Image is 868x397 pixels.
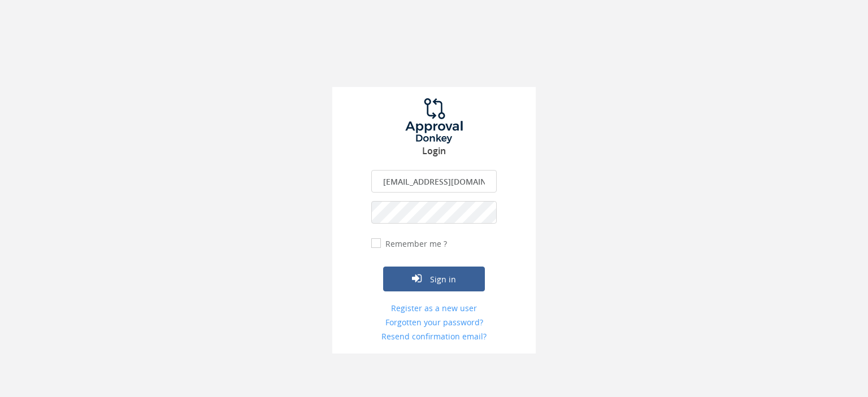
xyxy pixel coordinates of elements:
a: Forgotten your password? [371,317,497,328]
img: logo.png [392,98,476,143]
input: Enter your Email [371,170,497,193]
button: Sign in [383,267,485,291]
label: Remember me ? [383,238,447,250]
a: Resend confirmation email? [371,331,497,342]
a: Register as a new user [371,303,497,314]
h3: Login [332,146,536,156]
